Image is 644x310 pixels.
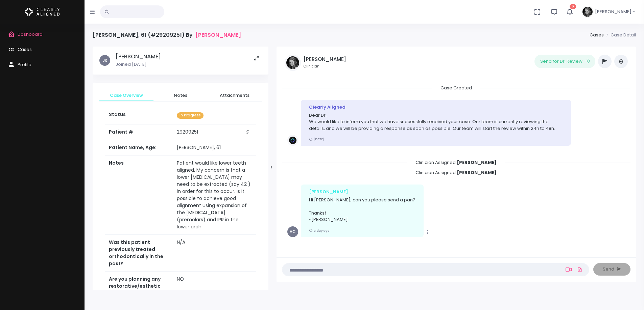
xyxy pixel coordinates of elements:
td: N/A [173,235,256,272]
div: scrollable content [282,85,630,251]
b: [PERSON_NAME] [457,169,497,176]
small: [DATE] [309,137,324,141]
span: Cases [18,46,32,53]
span: Case Created [432,83,480,93]
span: Clinician Assigned: [407,157,505,168]
button: Send for Dr. Review [534,55,595,68]
span: In Progress [177,112,204,119]
span: Case Overview [105,92,148,99]
th: Status [105,107,173,124]
span: Dashboard [18,31,43,37]
b: [PERSON_NAME] [457,159,497,166]
small: Clinician [304,64,346,69]
th: Patient # [105,124,173,140]
th: Was this patient previously treated orthodontically in the past? [105,235,173,272]
img: Header Avatar [581,6,594,18]
span: JR [99,55,110,66]
li: Case Detail [604,32,636,38]
a: Add Loom Video [564,267,573,272]
h5: [PERSON_NAME] [116,53,161,60]
th: Patient Name, Age: [105,140,173,156]
span: Attachments [213,92,256,99]
td: NO [173,272,256,308]
a: Cases [590,32,604,38]
p: Hi [PERSON_NAME], can you please send a pan? Thanks! ~[PERSON_NAME] [309,197,415,223]
div: Clearly Aligned [309,104,563,111]
span: HC [287,226,298,237]
a: Add Files [576,263,584,276]
span: 6 [570,4,576,9]
h4: [PERSON_NAME], 61 (#29209251) By [93,32,241,38]
small: a day ago [309,228,329,233]
td: [PERSON_NAME], 61 [173,140,256,156]
th: Are you planning any restorative/esthetic treatment? If yes, what are you planning? [105,272,173,308]
img: Logo Horizontal [25,5,60,19]
h5: [PERSON_NAME] [304,56,346,62]
p: Joined [DATE] [116,61,161,68]
th: Notes [105,156,173,235]
span: Clinician Assigned: [407,167,505,178]
a: [PERSON_NAME] [195,32,241,38]
span: [PERSON_NAME] [595,8,631,15]
span: Profile [18,61,31,68]
div: scrollable content [93,47,268,290]
p: Dear Dr. We would like to inform you that we have successfully received your case. Our team is cu... [309,112,563,132]
span: Notes [159,92,202,99]
td: 29209251 [173,124,256,140]
td: Patient would like lower teeth aligned. My concern is that a lower [MEDICAL_DATA] may need to be ... [173,156,256,235]
div: [PERSON_NAME] [309,189,415,195]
